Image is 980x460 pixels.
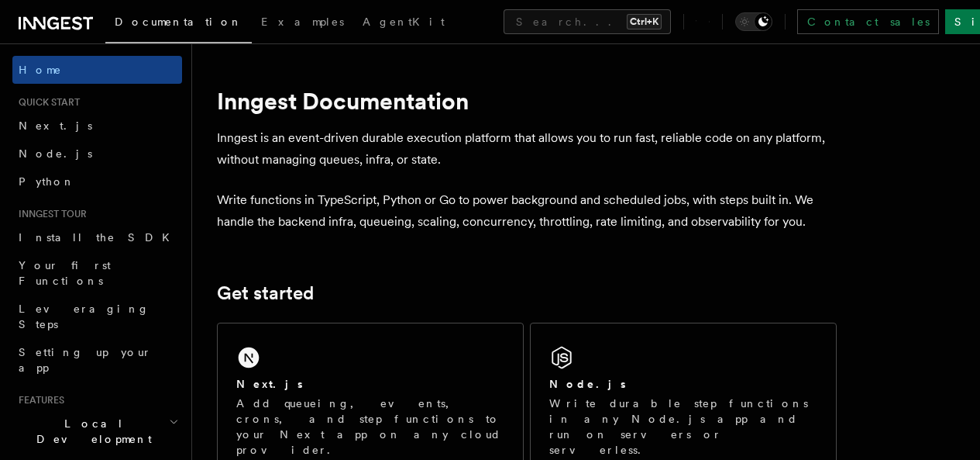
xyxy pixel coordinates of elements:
button: Search...Ctrl+K [504,9,671,34]
span: Install the SDK [19,231,179,244]
span: AgentKit [363,16,445,28]
kbd: Ctrl+K [627,14,662,29]
a: Your first Functions [12,251,182,295]
p: Write durable step functions in any Node.js app and run on servers or serverless. [549,396,817,458]
span: Documentation [115,16,242,28]
a: Leveraging Steps [12,295,182,338]
span: Your first Functions [19,259,111,287]
span: Node.js [19,147,92,160]
h1: Inngest Documentation [217,87,837,115]
h2: Next.js [236,376,303,392]
span: Setting up your app [19,346,152,374]
a: Contact sales [797,9,939,34]
p: Write functions in TypeScript, Python or Go to power background and scheduled jobs, with steps bu... [217,189,837,233]
span: Inngest tour [12,208,87,220]
span: Features [12,394,64,406]
a: Node.js [12,140,182,168]
a: Next.js [12,112,182,140]
a: Documentation [105,5,252,43]
p: Inngest is an event-driven durable execution platform that allows you to run fast, reliable code ... [217,127,837,171]
a: Home [12,56,182,84]
button: Local Development [12,410,182,453]
button: Toggle dark mode [735,12,772,31]
a: Get started [217,282,314,304]
span: Quick start [12,96,80,109]
a: AgentKit [353,5,454,42]
span: Local Development [12,416,169,447]
a: Setting up your app [12,338,182,382]
span: Home [19,62,62,78]
a: Install the SDK [12,223,182,251]
p: Add queueing, events, crons, and step functions to your Next app on any cloud provider. [236,396,504,458]
span: Next.js [19,119,92,132]
span: Examples [261,16,344,28]
a: Examples [252,5,353,42]
a: Python [12,168,182,195]
h2: Node.js [549,376,626,392]
span: Leveraging Steps [19,303,150,330]
span: Python [19,175,75,188]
